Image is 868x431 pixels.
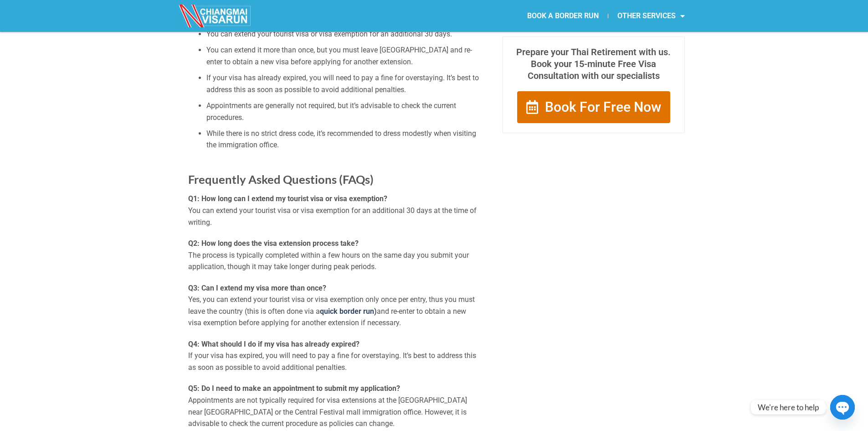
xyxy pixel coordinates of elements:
[320,307,374,316] a: quick border run
[518,5,608,26] a: BOOK A BORDER RUN
[14,12,49,20] a: Back to Top
[206,28,480,40] li: You can extend your tourist visa or visa exemption for an additional 30 days.
[206,128,480,151] li: While there is no strict dress code, it’s recommended to dress modestly when visiting the immigra...
[188,282,480,329] p: Yes, you can extend your tourist visa or visa exemption only once per entry, thus you must leave ...
[608,5,694,26] a: OTHER SERVICES
[434,5,694,26] nav: Menu
[517,91,671,124] a: Book For Free Now
[188,340,360,348] strong: Q4: What should I do if my visa has already expired?
[14,53,72,61] a: Resident Certificate
[188,338,480,374] p: If your visa has expired, you will need to pay a fine for overstaying. It’s best to address this ...
[188,172,480,187] h2: Frequently Asked Questions (FAQs)
[188,384,400,393] strong: Q5: Do I need to make an appointment to submit my application?
[14,61,73,69] a: Navigating Changes
[4,4,133,12] div: Outline
[206,72,480,95] li: If your visa has already expired, you will need to pay a fine for overstaying. It’s best to addre...
[14,36,49,44] a: Visa Advice
[320,307,377,316] strong: )
[188,238,480,273] p: The process is typically completed within a few hours on the same day you submit your application...
[4,20,101,36] a: Experience Smooth Thai Visa Application with Our Assistance
[188,284,326,292] strong: Q3: Can I extend my visa more than once?
[14,45,73,52] a: Application Support
[188,239,359,248] strong: Q2: How long does the visa extension process take?
[188,194,387,203] strong: Q1: How long can I extend my tourist visa or visa exemption?
[512,46,675,82] p: Prepare your Thai Retirement with us. Book your 15-minute Free Visa Consultation with our special...
[188,193,480,228] p: You can extend your tourist visa or visa exemption for an additional 30 days at the time of writing.
[206,100,480,123] li: Appointments are generally not required, but it’s advisable to check the current procedures.
[206,44,480,68] li: You can extend it more than once, but you must leave [GEOGRAPHIC_DATA] and re-enter to obtain a n...
[545,100,661,114] span: Book For Free Now
[188,383,480,429] p: Appointments are not typically required for visa extensions at the [GEOGRAPHIC_DATA] near [GEOGRA...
